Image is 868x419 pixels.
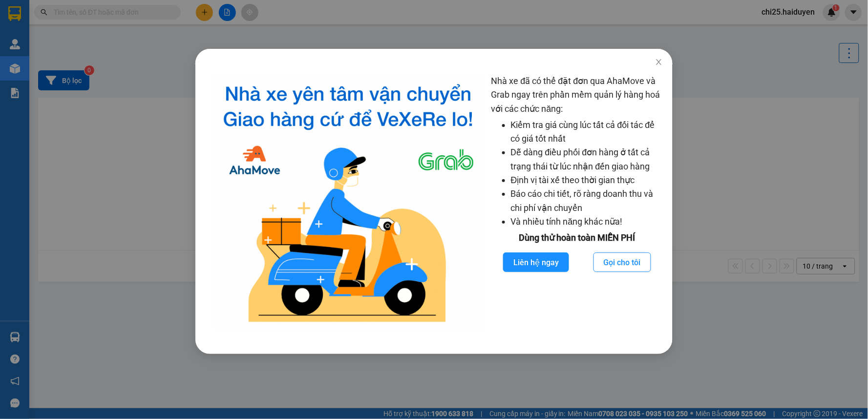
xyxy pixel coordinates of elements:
li: Và nhiều tính năng khác nữa! [511,215,663,229]
li: Dễ dàng điều phối đơn hàng ở tất cả trạng thái từ lúc nhận đến giao hàng [511,146,663,173]
li: Báo cáo chi tiết, rõ ràng doanh thu và chi phí vận chuyển [511,187,663,215]
div: Nhà xe đã có thể đặt đơn qua AhaMove và Grab ngay trên phần mềm quản lý hàng hoá với các chức năng: [491,74,663,330]
span: close [655,58,663,66]
span: Gọi cho tôi [604,256,641,269]
span: Liên hệ ngay [513,256,559,269]
div: Dùng thử hoàn toàn MIỄN PHÍ [491,231,663,245]
button: Liên hệ ngay [503,252,569,272]
img: logo [213,74,484,330]
li: Định vị tài xế theo thời gian thực [511,173,663,187]
button: Gọi cho tôi [593,252,651,272]
li: Kiểm tra giá cùng lúc tất cả đối tác để có giá tốt nhất [511,118,663,146]
button: Close [645,49,673,76]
